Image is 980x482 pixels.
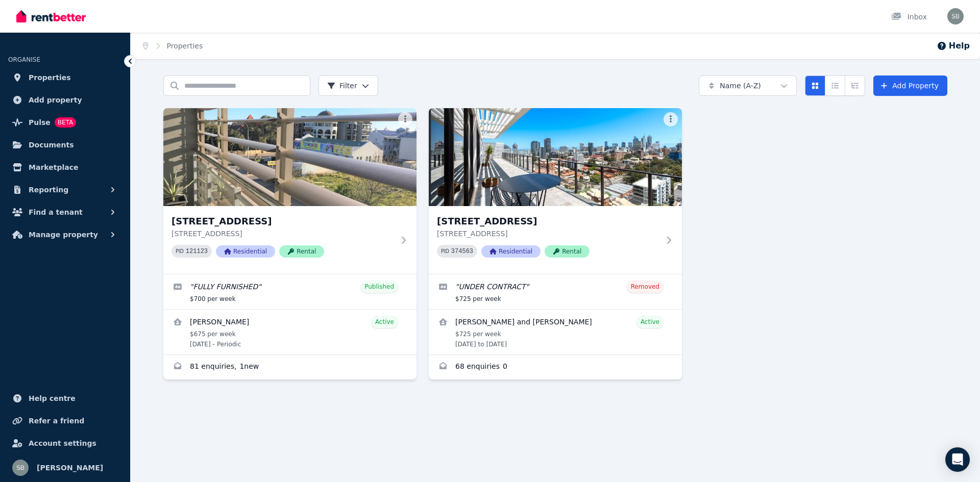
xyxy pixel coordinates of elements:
a: Edit listing: FULLY FURNISHED [163,274,416,309]
span: Rental [279,245,324,258]
span: Pulse [29,116,51,129]
span: Documents [29,139,74,151]
div: Open Intercom Messenger [945,447,970,472]
code: 374563 [451,248,473,255]
h3: [STREET_ADDRESS] [437,214,659,229]
span: Manage property [29,229,98,241]
p: [STREET_ADDRESS] [171,229,394,239]
a: Add property [8,90,122,110]
a: Properties [8,67,122,88]
a: 605/35 Bronte St, East Perth[STREET_ADDRESS][STREET_ADDRESS]PID 374563ResidentialRental [429,108,682,274]
a: Add Property [873,75,947,96]
img: RentBetter [16,9,86,24]
span: Add property [29,94,82,106]
button: Manage property [8,224,122,245]
span: ORGANISE [8,56,40,63]
button: Name (A-Z) [699,75,797,96]
span: Residential [481,245,541,258]
a: Documents [8,135,122,155]
span: Reporting [29,184,68,196]
button: Filter [318,75,378,96]
a: Account settings [8,433,122,453]
div: Inbox [891,12,927,22]
a: View details for Timothy Mitchell [163,310,416,354]
nav: Breadcrumb [131,33,215,59]
div: View options [805,75,865,96]
span: Account settings [29,437,96,449]
img: Slav Brajnik [947,8,964,24]
code: 121123 [186,248,208,255]
span: Name (A-Z) [720,81,761,91]
span: Filter [327,81,357,91]
a: Marketplace [8,157,122,177]
span: Properties [29,71,71,84]
button: Compact list view [825,75,845,96]
a: Enquiries for 34/10 Quarry Street, Fremantle [163,355,416,379]
a: Properties [167,42,203,50]
small: PID [441,248,449,254]
button: Card view [805,75,825,96]
span: Find a tenant [29,206,83,218]
button: Help [937,40,970,52]
span: Help centre [29,392,76,404]
span: [PERSON_NAME] [37,462,103,474]
img: 605/35 Bronte St, East Perth [429,108,682,206]
a: Edit listing: UNDER CONTRACT [429,274,682,309]
button: More options [398,112,412,126]
a: PulseBETA [8,112,122,133]
span: Rental [545,245,590,258]
button: More options [664,112,678,126]
button: Find a tenant [8,202,122,222]
button: Reporting [8,180,122,200]
span: BETA [55,117,76,128]
a: Enquiries for 605/35 Bronte St, East Perth [429,355,682,379]
a: View details for Abigail Ward and Ryan Healy [429,310,682,354]
img: 34/10 Quarry Street, Fremantle [163,108,416,206]
button: Expanded list view [845,75,865,96]
span: Residential [216,245,275,258]
p: [STREET_ADDRESS] [437,229,659,239]
img: Slav Brajnik [12,460,29,476]
a: Help centre [8,388,122,409]
span: Refer a friend [29,415,84,427]
a: 34/10 Quarry Street, Fremantle[STREET_ADDRESS][STREET_ADDRESS]PID 121123ResidentialRental [163,108,416,274]
a: Refer a friend [8,411,122,431]
small: PID [176,248,184,254]
span: Marketplace [29,161,78,173]
h3: [STREET_ADDRESS] [171,214,394,229]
